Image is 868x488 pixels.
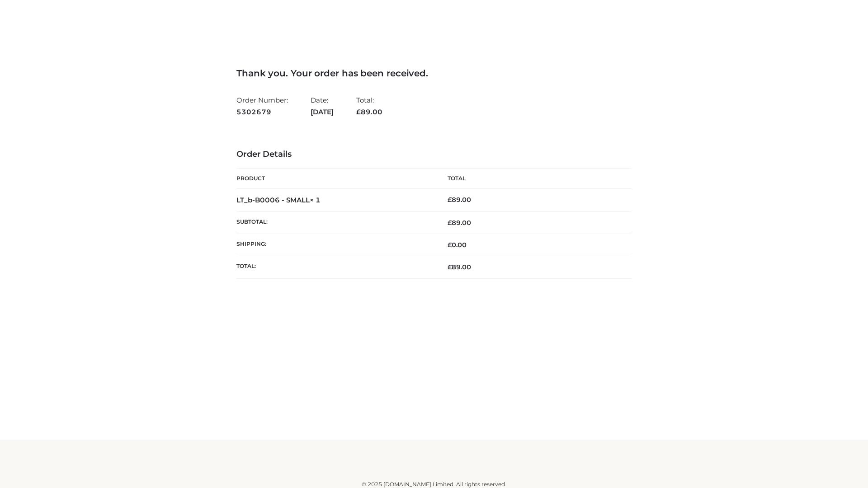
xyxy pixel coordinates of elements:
[356,92,382,120] li: Total:
[236,106,288,118] strong: 5302679
[236,256,434,278] th: Total:
[236,68,632,79] h3: Thank you. Your order has been received.
[310,196,321,204] strong: × 1
[236,234,434,256] th: Shipping:
[448,263,471,271] span: 89.00
[448,241,452,249] span: £
[311,106,334,118] strong: [DATE]
[448,241,467,249] bdi: 0.00
[236,169,434,189] th: Product
[311,92,334,120] li: Date:
[236,150,632,160] h3: Order Details
[434,169,632,189] th: Total
[448,196,471,204] bdi: 89.00
[236,211,434,234] th: Subtotal:
[448,219,471,227] span: 89.00
[356,108,382,116] span: 89.00
[448,196,452,204] span: £
[236,196,321,204] strong: LT_b-B0006 - SMALL
[356,108,361,116] span: £
[448,219,452,227] span: £
[236,92,288,120] li: Order Number:
[448,263,452,271] span: £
